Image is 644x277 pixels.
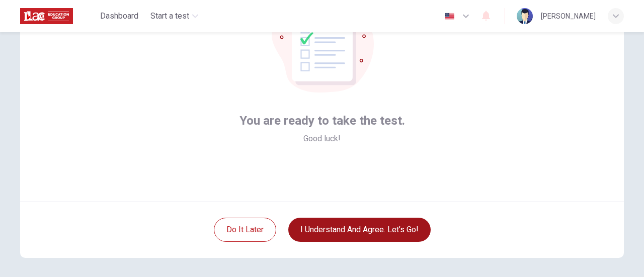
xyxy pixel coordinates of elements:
span: Start a test [150,10,189,22]
button: Dashboard [96,7,142,25]
a: ILAC logo [20,6,96,26]
img: en [443,13,456,20]
span: Dashboard [100,10,138,22]
button: Do it later [214,218,276,242]
img: ILAC logo [20,6,73,26]
button: Start a test [146,7,202,25]
img: Profile picture [517,8,533,24]
div: [PERSON_NAME] [541,10,596,22]
button: I understand and agree. Let’s go! [288,218,431,242]
span: You are ready to take the test. [239,113,405,129]
span: Good luck! [303,133,341,145]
